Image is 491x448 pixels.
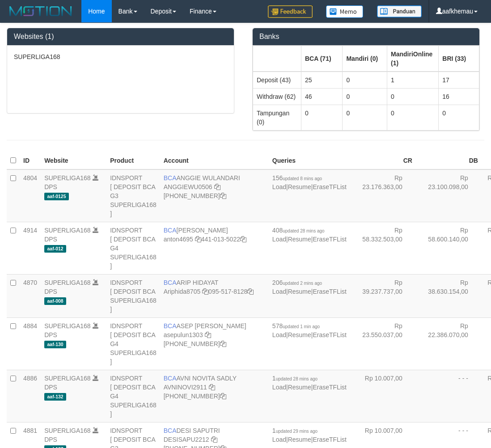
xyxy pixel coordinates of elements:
[214,183,220,190] a: Copy ANGGIEWU0506 to clipboard
[416,274,482,317] td: Rp 38.630.154,00
[288,183,311,190] a: Resume
[44,393,66,401] span: aaf-132
[343,72,387,89] td: 0
[164,279,177,286] span: BCA
[272,322,347,338] span: | |
[44,375,91,382] a: SUPERLIGA168
[41,152,106,169] th: Website
[220,192,226,199] a: Copy 4062213373 to clipboard
[387,72,439,89] td: 1
[416,370,482,422] td: - - -
[20,152,41,169] th: ID
[272,375,347,391] span: | |
[350,317,416,370] td: Rp 23.550.037,00
[106,169,160,222] td: IDNSPORT [ DEPOSIT BCA G3 SUPERLIGA168 ]
[313,384,346,391] a: EraseTFList
[276,429,317,434] span: updated 29 mins ago
[209,384,215,391] a: Copy AVNINOVI2911 to clipboard
[106,274,160,317] td: IDNSPORT [ DEPOSIT BCA SUPERLIGA168 ]
[160,317,269,370] td: ASEP [PERSON_NAME] [PHONE_NUMBER]
[416,152,482,169] th: DB
[288,288,311,295] a: Resume
[20,169,41,222] td: 4804
[416,169,482,222] td: Rp 23.100.098,00
[272,227,325,234] span: 408
[164,174,177,182] span: BCA
[416,317,482,370] td: Rp 22.386.070,00
[350,274,416,317] td: Rp 39.237.737,00
[164,384,207,391] a: AVNINOVI2911
[313,436,346,443] a: EraseTFList
[272,288,286,295] a: Load
[253,72,301,89] td: Deposit (43)
[247,288,254,295] a: Copy 0955178128 to clipboard
[350,222,416,274] td: Rp 58.332.503,00
[350,370,416,422] td: Rp 10.007,00
[7,4,75,18] img: MOTION_logo.png
[326,5,364,18] img: Button%20Memo.svg
[313,331,346,338] a: EraseTFList
[272,236,286,243] a: Load
[205,331,211,338] a: Copy asepulun1303 to clipboard
[313,236,346,243] a: EraseTFList
[164,436,209,443] a: DESISAPU2212
[253,105,301,130] td: Tampungan (0)
[160,274,269,317] td: ARIP HIDAYAT 095-517-8128
[20,370,41,422] td: 4886
[253,88,301,105] td: Withdraw (62)
[313,288,346,295] a: EraseTFList
[44,174,91,182] a: SUPERLIGA168
[160,152,269,169] th: Account
[343,46,387,72] th: Group: activate to sort column ascending
[272,183,286,190] a: Load
[313,183,346,190] a: EraseTFList
[202,288,208,295] a: Copy Ariphida8705 to clipboard
[268,5,313,18] img: Feedback.jpg
[343,105,387,130] td: 0
[41,169,106,222] td: DPS
[164,322,177,330] span: BCA
[164,427,177,434] span: BCA
[41,317,106,370] td: DPS
[377,5,422,17] img: panduan.png
[106,317,160,370] td: IDNSPORT [ DEPOSIT BCA G4 SUPERLIGA168 ]
[350,169,416,222] td: Rp 23.176.363,00
[272,174,322,182] span: 156
[20,222,41,274] td: 4914
[387,88,439,105] td: 0
[160,169,269,222] td: ANGGIE WULANDARI [PHONE_NUMBER]
[41,274,106,317] td: DPS
[283,176,322,181] span: updated 8 mins ago
[288,236,311,243] a: Resume
[44,297,66,305] span: aaf-008
[106,370,160,422] td: IDNSPORT [ DEPOSIT BCA G4 SUPERLIGA168 ]
[283,281,322,286] span: updated 2 mins ago
[301,105,343,130] td: 0
[416,222,482,274] td: Rp 58.600.140,00
[44,427,91,434] a: SUPERLIGA168
[44,341,66,348] span: aaf-130
[272,331,286,338] a: Load
[211,436,217,443] a: Copy DESISAPU2212 to clipboard
[44,193,69,200] span: aaf-0125
[106,152,160,169] th: Product
[276,376,317,381] span: updated 28 mins ago
[164,288,201,295] a: Ariphida8705
[272,279,347,295] span: | |
[439,72,479,89] td: 17
[259,33,473,41] h3: Banks
[253,46,301,72] th: Group: activate to sort column ascending
[288,436,311,443] a: Resume
[240,236,246,243] a: Copy 4410135022 to clipboard
[387,105,439,130] td: 0
[272,174,347,190] span: | |
[164,331,203,338] a: asepulun1303
[44,245,66,253] span: aaf-012
[14,33,227,41] h3: Websites (1)
[44,322,91,330] a: SUPERLIGA168
[272,384,286,391] a: Load
[343,88,387,105] td: 0
[288,384,311,391] a: Resume
[288,331,311,338] a: Resume
[272,427,317,434] span: 1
